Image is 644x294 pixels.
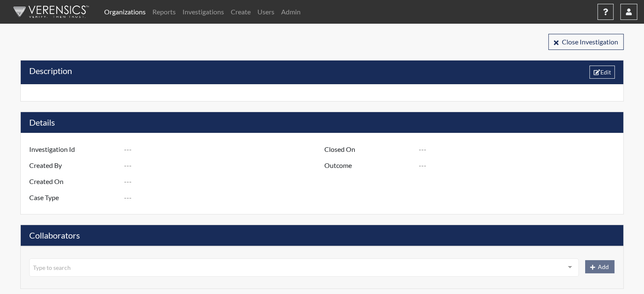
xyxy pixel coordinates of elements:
label: Investigation Id [23,141,124,157]
h5: Description [29,66,72,79]
a: Reports [149,3,179,20]
input: --- [124,157,326,173]
label: Closed On [318,141,419,157]
input: --- [124,173,326,190]
a: Users [254,3,278,20]
button: Add [585,260,615,273]
input: --- [124,141,326,157]
a: Organizations [101,3,149,20]
h5: Collaborators [21,225,623,246]
label: Case Type [23,190,124,206]
input: --- [419,141,621,157]
input: --- [419,157,621,173]
span: Add [598,263,609,270]
span: Close Investigation [562,38,618,46]
h5: Details [21,112,623,133]
label: Created By [23,157,124,173]
label: Created On [23,173,124,190]
span: Type to search [33,262,71,272]
a: Investigations [179,3,227,20]
input: --- [124,190,326,206]
button: Close Investigation [548,34,624,50]
label: Outcome [318,157,419,173]
button: Edit [589,66,615,79]
a: Admin [278,3,304,20]
a: Create [227,3,254,20]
